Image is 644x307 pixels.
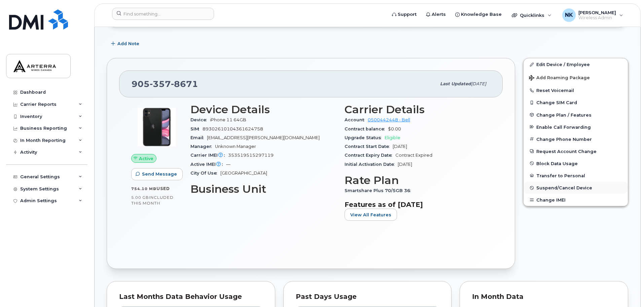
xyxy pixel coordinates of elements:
[190,153,228,158] span: Carrier IMEI
[345,126,388,131] span: Contract balance
[421,8,451,21] a: Alerts
[117,40,139,47] span: Add Note
[461,11,502,18] span: Knowledge Base
[565,11,573,19] span: NK
[190,144,215,149] span: Manager
[385,135,400,140] span: Eligible
[524,145,628,157] button: Request Account Change
[150,79,171,89] span: 357
[536,185,592,190] span: Suspend/Cancel Device
[398,11,417,18] span: Support
[112,8,214,20] input: Find something...
[142,171,177,177] span: Send Message
[131,195,149,200] span: 5.00 GB
[131,195,174,206] span: included this month
[203,126,263,131] span: 89302610104361624758
[207,135,320,140] span: [EMAIL_ADDRESS][PERSON_NAME][DOMAIN_NAME]
[226,162,230,167] span: —
[345,144,393,149] span: Contract Start Date
[524,157,628,170] button: Block Data Usage
[536,112,592,117] span: Change Plan / Features
[137,107,177,147] img: iPhone_11.jpg
[296,294,439,300] div: Past Days Usage
[190,126,203,131] span: SIM
[345,153,395,158] span: Contract Expiry Date
[119,294,263,300] div: Last Months Data Behavior Usage
[578,10,616,15] span: [PERSON_NAME]
[345,188,414,193] span: Smartshare Plus 70/5GB 36
[388,126,401,131] span: $0.00
[524,170,628,182] button: Transfer to Personal
[524,194,628,206] button: Change IMEI
[345,209,397,221] button: View All Features
[156,186,170,191] span: used
[368,117,410,122] a: 0500442448 - Bell
[387,8,421,21] a: Support
[471,81,486,86] span: [DATE]
[131,168,183,180] button: Send Message
[524,121,628,133] button: Enable Call Forwarding
[220,171,267,176] span: [GEOGRAPHIC_DATA]
[558,8,628,22] div: Neil Kirk
[536,124,591,129] span: Enable Call Forwarding
[524,58,628,70] a: Edit Device / Employee
[131,186,156,191] span: 754.10 MB
[228,153,274,158] span: 353519515297119
[524,182,628,194] button: Suspend/Cancel Device
[345,162,398,167] span: Initial Activation Date
[107,38,145,50] button: Add Note
[524,133,628,145] button: Change Phone Number
[171,79,198,89] span: 8671
[350,212,391,218] span: View All Features
[215,144,256,149] span: Unknown Manager
[398,162,412,167] span: [DATE]
[190,183,336,195] h3: Business Unit
[440,81,471,86] span: Last updated
[345,103,491,116] h3: Carrier Details
[190,162,226,167] span: Active IMEI
[190,103,336,116] h3: Device Details
[432,11,446,18] span: Alerts
[345,174,491,186] h3: Rate Plan
[190,117,210,122] span: Device
[393,144,407,149] span: [DATE]
[472,294,616,300] div: In Month Data
[524,84,628,96] button: Reset Voicemail
[345,135,385,140] span: Upgrade Status
[132,79,198,89] span: 905
[524,96,628,109] button: Change SIM Card
[345,117,368,122] span: Account
[395,153,432,158] span: Contract Expired
[578,15,616,21] span: Wireless Admin
[524,109,628,121] button: Change Plan / Features
[190,135,207,140] span: Email
[520,12,544,18] span: Quicklinks
[507,8,556,22] div: Quicklinks
[451,8,506,21] a: Knowledge Base
[139,155,153,162] span: Active
[524,70,628,84] button: Add Roaming Package
[190,171,220,176] span: City Of Use
[210,117,246,122] span: iPhone 11 64GB
[529,75,590,82] span: Add Roaming Package
[345,201,491,209] h3: Features as of [DATE]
